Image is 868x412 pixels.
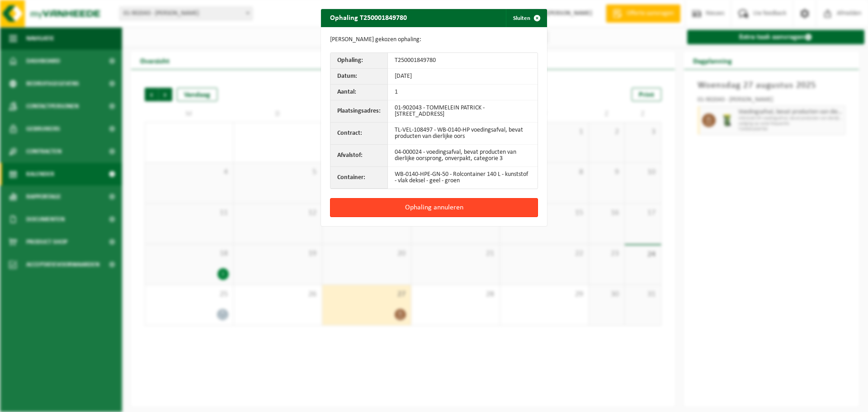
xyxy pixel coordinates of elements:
[330,36,538,43] p: [PERSON_NAME] gekozen ophaling:
[330,53,388,69] th: Ophaling:
[330,198,538,217] button: Ophaling annuleren
[388,167,538,189] td: WB-0140-HPE-GN-50 - Rolcontainer 140 L - kunststof - vlak deksel - geel - groen
[388,123,538,145] td: TL-VEL-108497 - WB-0140-HP voedingsafval, bevat producten van dierlijke oors
[330,167,388,189] th: Container:
[330,85,388,100] th: Aantal:
[388,100,538,123] td: 01-902043 - TOMMELEIN PATRICK - [STREET_ADDRESS]
[388,145,538,167] td: 04-000024 - voedingsafval, bevat producten van dierlijke oorsprong, onverpakt, categorie 3
[330,145,388,167] th: Afvalstof:
[330,123,388,145] th: Contract:
[330,69,388,85] th: Datum:
[388,85,538,100] td: 1
[330,100,388,123] th: Plaatsingsadres:
[388,53,538,69] td: T250001849780
[388,69,538,85] td: [DATE]
[506,9,546,27] button: Sluiten
[321,9,416,26] h2: Ophaling T250001849780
